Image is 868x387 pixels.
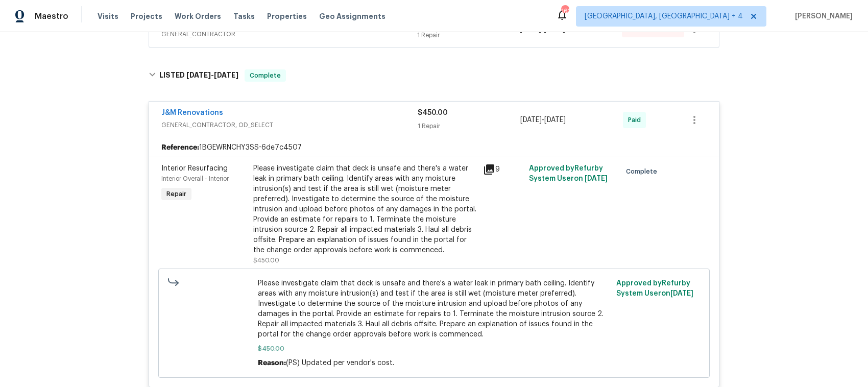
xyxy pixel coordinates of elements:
span: (PS) Updated per vendor's cost. [286,359,394,367]
span: Maestro [35,11,68,21]
span: Complete [626,166,661,177]
span: GENERAL_CONTRACTOR, OD_SELECT [161,120,418,130]
span: [DATE] [214,71,238,79]
span: Complete [246,70,285,81]
span: Properties [267,11,307,21]
span: [DATE] [670,290,693,297]
span: [PERSON_NAME] [791,11,853,21]
div: 9 [483,163,523,176]
span: Visits [98,11,118,21]
span: Repair [162,189,190,199]
span: [DATE] [520,116,542,124]
a: J&M Renovations [161,109,223,116]
span: Interior Overall - Interior [161,176,229,182]
span: - [520,115,566,125]
span: Work Orders [175,11,221,21]
span: Paid [628,115,645,125]
div: LISTED [DATE]-[DATE]Complete [146,59,722,92]
span: Please investigate claim that deck is unsafe and there's a water leak in primary bath ceiling. Id... [258,278,611,340]
span: Approved by Refurby System User on [529,165,608,182]
span: [DATE] [585,175,608,182]
span: Interior Resurfacing [161,165,228,172]
span: $450.00 [253,257,279,263]
div: 1BGEWRNCHY3SS-6de7c4507 [149,138,719,157]
span: Geo Assignments [319,11,385,21]
span: Tasks [233,13,255,20]
span: $450.00 [258,344,611,354]
div: 1 Repair [418,121,520,131]
div: 161 [561,6,568,16]
span: Approved by Refurby System User on [616,280,693,297]
span: Reason: [258,359,286,367]
span: GENERAL_CONTRACTOR [161,29,417,39]
h6: LISTED [159,69,238,82]
div: Please investigate claim that deck is unsafe and there's a water leak in primary bath ceiling. Id... [253,163,477,255]
div: 1 Repair [417,30,519,40]
span: $450.00 [418,109,448,116]
span: [GEOGRAPHIC_DATA], [GEOGRAPHIC_DATA] + 4 [585,11,743,21]
span: - [186,71,238,79]
span: Projects [131,11,162,21]
span: [DATE] [544,116,566,124]
span: [DATE] [186,71,211,79]
b: Reference: [161,142,199,153]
